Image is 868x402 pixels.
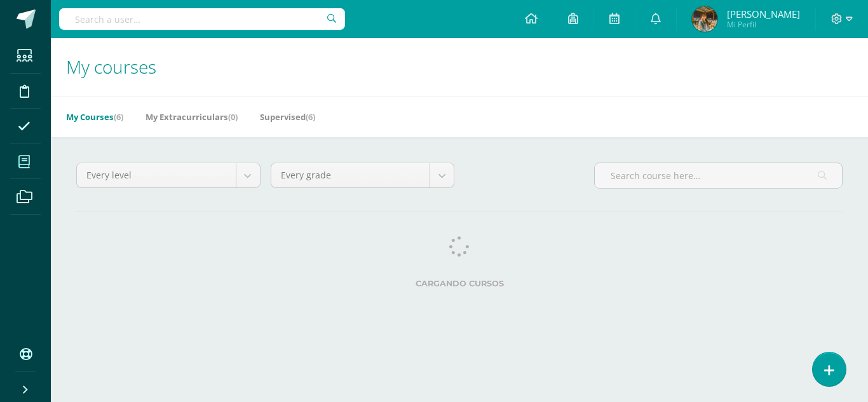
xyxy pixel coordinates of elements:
span: (0) [228,111,238,123]
input: Search course here… [595,163,842,188]
a: My Courses(6) [66,107,123,127]
img: 2dbaa8b142e8d6ddec163eea0aedc140.png [692,6,717,32]
a: My Extracurriculars(0) [146,107,238,127]
span: [PERSON_NAME] [727,8,800,20]
span: My courses [66,55,156,79]
a: Every grade [271,163,454,187]
a: Supervised(6) [260,107,315,127]
input: Search a user… [59,8,345,30]
span: Mi Perfil [727,19,800,30]
label: Cargando cursos [76,279,843,288]
span: Every level [86,163,226,187]
span: (6) [114,111,123,123]
a: Every level [77,163,260,187]
span: (6) [306,111,315,123]
span: Every grade [281,163,421,187]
